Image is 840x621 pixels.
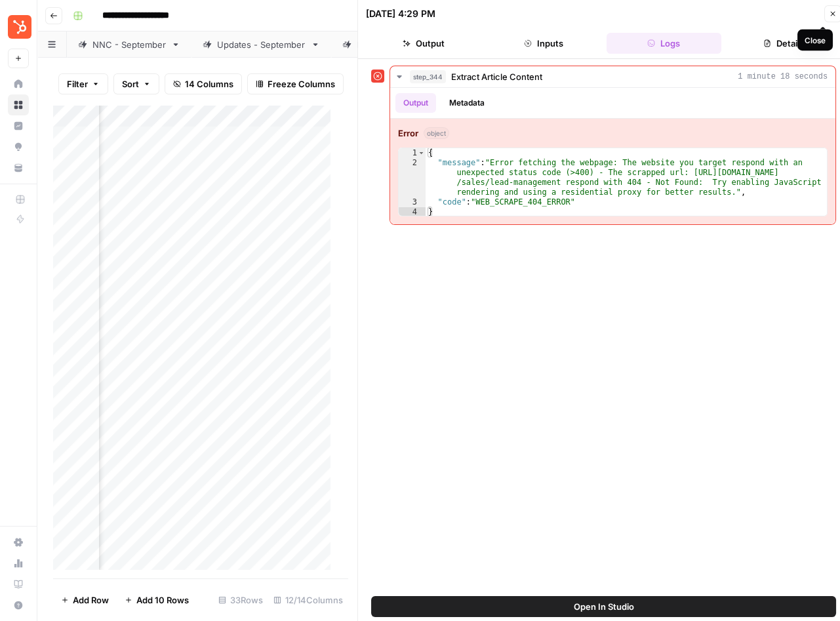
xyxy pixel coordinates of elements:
span: Extract Article Content [451,70,542,83]
a: Opportunities [8,136,29,157]
a: NNC - September [67,31,191,58]
span: 1 minute 18 seconds [738,71,828,83]
button: Output [395,93,436,113]
div: [DATE] 4:29 PM [366,7,435,20]
div: Close [805,34,826,46]
span: object [424,127,449,139]
a: Home [8,73,29,94]
a: Learning Hub [8,574,29,595]
button: Freeze Columns [247,73,344,94]
button: Open In Studio [371,596,836,617]
button: Help + Support [8,595,29,616]
a: Usage [8,553,29,574]
span: Freeze Columns [268,77,335,90]
span: Filter [67,77,88,90]
span: step_344 [410,70,446,83]
a: Updates - September [191,31,331,58]
div: 3 [399,197,426,207]
button: Logs [607,33,721,54]
span: Add 10 Rows [136,593,189,607]
div: 12/14 Columns [268,590,348,611]
button: Sort [113,73,159,94]
strong: Error [398,127,418,140]
a: NNC - October [331,31,444,58]
button: 1 minute 18 seconds [390,66,835,87]
a: Settings [8,532,29,553]
span: Add Row [73,593,109,607]
button: Output [366,33,481,54]
a: Browse [8,94,29,115]
div: 33 Rows [213,590,268,611]
button: Inputs [486,33,601,54]
div: Updates - September [217,38,306,51]
button: Workspace: Blog Content Action Plan [8,10,29,43]
a: Your Data [8,157,29,178]
a: Insights [8,115,29,136]
button: Filter [58,73,108,94]
button: 14 Columns [165,73,242,94]
div: 1 [399,148,426,158]
span: Open In Studio [574,600,634,613]
button: Add Row [53,590,117,611]
div: 4 [399,207,426,217]
span: Toggle code folding, rows 1 through 4 [418,148,425,158]
span: Sort [122,77,139,90]
img: Blog Content Action Plan Logo [8,15,31,39]
button: Metadata [441,93,492,113]
div: NNC - September [92,38,166,51]
span: 14 Columns [185,77,233,90]
div: 2 [399,158,426,197]
div: 1 minute 18 seconds [390,88,835,224]
button: Add 10 Rows [117,590,197,611]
